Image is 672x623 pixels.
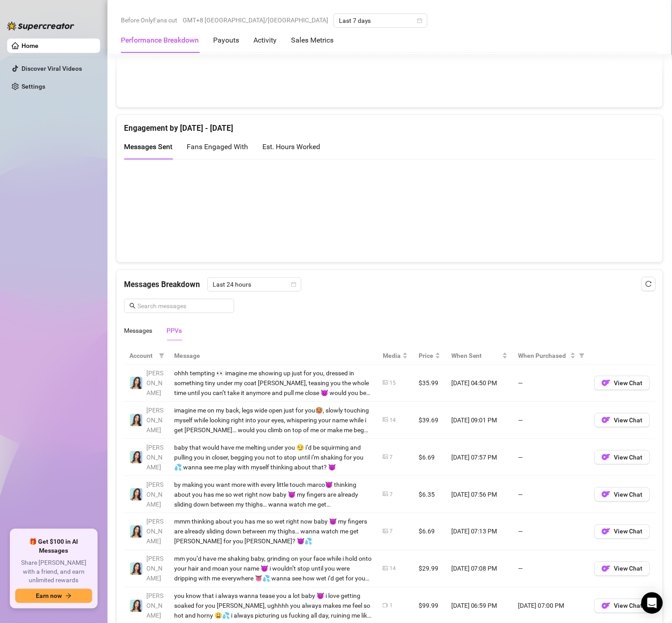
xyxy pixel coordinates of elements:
[213,278,296,291] span: Last 24 hours
[174,443,372,472] div: baby that would have me melting under you 😏 i’d be squirming and pulling you in closer, begging y...
[390,565,396,573] div: 14
[614,417,643,424] span: View Chat
[614,491,643,498] span: View Chat
[130,414,142,426] img: Amelia
[446,513,513,550] td: [DATE] 07:13 PM
[446,550,513,588] td: [DATE] 07:08 PM
[262,141,320,152] div: Est. Hours Worked
[174,405,372,435] div: imagine me on my back, legs wide open just for you🥵, slowly touching myself while looking right i...
[595,382,650,389] a: OFView Chat
[130,525,142,538] img: Amelia
[413,439,446,476] td: $6.69
[446,402,513,439] td: [DATE] 09:01 PM
[595,493,650,500] a: OFView Chat
[159,353,164,358] span: filter
[15,589,92,603] button: Earn nowarrow-right
[146,370,163,396] span: [PERSON_NAME]
[174,480,372,509] div: by making you want more with every little touch marco😈 thinking about you has me so wet right now...
[291,282,296,287] span: calendar
[614,454,643,461] span: View Chat
[518,351,569,361] span: When Purchased
[291,35,334,46] div: Sales Metrics
[130,563,142,575] img: Amelia
[595,419,650,426] a: OFView Chat
[390,602,393,610] div: 1
[167,326,182,335] div: PPVs
[383,351,401,361] span: Media
[146,555,163,582] span: [PERSON_NAME]
[21,42,39,49] a: Home
[36,593,62,600] span: Earn now
[383,380,388,385] span: picture
[595,413,650,427] button: OFView Chat
[595,524,650,539] button: OFView Chat
[446,347,513,365] th: When Sent
[595,562,650,576] button: OFView Chat
[130,488,142,501] img: Amelia
[174,591,372,621] div: you know that i always wanna tease you a lot baby 😈 i love getting soaked for you [PERSON_NAME], ...
[124,142,172,151] span: Messages Sent
[513,402,589,439] td: —
[413,365,446,402] td: $35.99
[614,379,643,387] span: View Chat
[419,351,433,361] span: Price
[595,456,650,463] a: OFView Chat
[602,416,611,425] img: OF
[595,450,650,464] button: OFView Chat
[413,476,446,513] td: $6.35
[253,35,277,46] div: Activity
[595,376,650,390] button: OFView Chat
[614,602,643,610] span: View Chat
[390,453,393,462] div: 7
[146,593,163,619] span: [PERSON_NAME]
[513,365,589,402] td: —
[413,550,446,588] td: $29.99
[137,301,229,311] input: Search messages
[121,35,199,46] div: Performance Breakdown
[383,528,388,534] span: picture
[377,347,413,365] th: Media
[124,115,655,134] div: Engagement by [DATE] - [DATE]
[646,281,652,287] span: reload
[446,365,513,402] td: [DATE] 04:50 PM
[578,349,586,362] span: filter
[383,417,388,422] span: picture
[595,567,650,575] a: OFView Chat
[174,517,372,546] div: mmm thinking about you has me so wet right now baby 😈 my fingers are already sliding down between...
[130,451,142,464] img: Amelia
[383,603,388,608] span: video-camera
[513,439,589,476] td: —
[169,347,377,365] th: Message
[390,379,396,387] div: 15
[383,566,388,571] span: picture
[602,490,611,499] img: OF
[413,513,446,550] td: $6.69
[174,368,372,398] div: ohhh tempting 👀 imagine me showing up just for you, dressed in something tiny under my coat [PERS...
[446,476,513,513] td: [DATE] 07:56 PM
[595,605,650,612] a: OFView Chat
[602,564,611,573] img: OF
[602,602,611,610] img: OF
[513,513,589,550] td: —
[390,416,396,425] div: 14
[129,351,155,361] span: Account
[383,454,388,460] span: picture
[21,83,45,90] a: Settings
[513,550,589,588] td: —
[513,347,589,365] th: When Purchased
[513,476,589,513] td: —
[579,353,585,358] span: filter
[390,528,393,536] div: 7
[129,303,136,309] span: search
[15,538,92,555] span: 🎁 Get $100 in AI Messages
[446,439,513,476] td: [DATE] 07:57 PM
[383,491,388,497] span: picture
[130,377,142,389] img: Amelia
[183,13,328,27] span: GMT+8 [GEOGRAPHIC_DATA]/[GEOGRAPHIC_DATA]
[124,277,655,292] div: Messages Breakdown
[595,530,650,537] a: OFView Chat
[146,444,163,471] span: [PERSON_NAME]
[451,351,501,361] span: When Sent
[614,528,643,535] span: View Chat
[602,378,611,387] img: OF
